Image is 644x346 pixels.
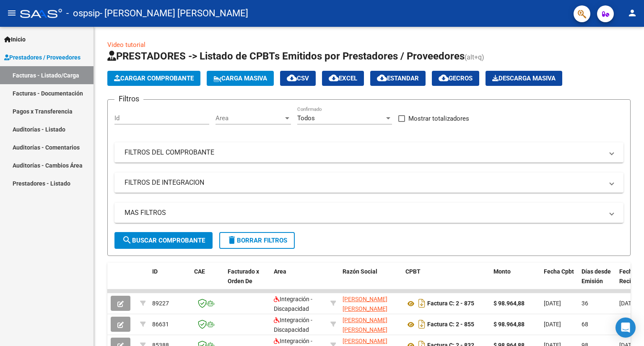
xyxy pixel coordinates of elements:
[207,71,274,86] button: Carga Masiva
[114,173,623,193] mat-expansion-panel-header: FILTROS DE INTEGRACION
[627,8,637,18] mat-icon: person
[149,263,191,300] datatable-header-cell: ID
[439,75,473,82] span: Gecros
[191,263,224,300] datatable-header-cell: CAE
[100,4,248,23] span: - [PERSON_NAME] [PERSON_NAME]
[114,93,143,105] h3: Filtros
[486,71,562,86] button: Descarga Masiva
[544,268,574,275] span: Fecha Cpbt
[329,73,339,83] mat-icon: cloud_download
[274,296,312,312] span: Integración - Discapacidad
[582,268,611,284] span: Días desde Emisión
[578,263,616,300] datatable-header-cell: Días desde Emisión
[490,263,540,300] datatable-header-cell: Monto
[432,71,479,86] button: Gecros
[107,71,200,86] button: Cargar Comprobante
[408,114,469,124] span: Mostrar totalizadores
[377,75,419,82] span: Estandar
[7,8,17,18] mat-icon: menu
[343,296,387,312] span: [PERSON_NAME] [PERSON_NAME]
[274,317,312,333] span: Integración - Discapacidad
[107,50,465,62] span: PRESTADORES -> Listado de CPBTs Emitidos por Prestadores / Proveedores
[329,75,357,82] span: EXCEL
[416,318,427,331] i: Descargar documento
[227,237,287,244] span: Borrar Filtros
[274,268,286,275] span: Area
[439,73,449,83] mat-icon: cloud_download
[619,268,643,284] span: Fecha Recibido
[427,300,474,307] strong: Factura C: 2 - 875
[465,53,484,61] span: (alt+q)
[66,4,100,23] span: - ospsip
[343,315,399,333] div: 27396560327
[107,41,145,49] a: Video tutorial
[125,148,603,157] mat-panel-title: FILTROS DEL COMPROBANTE
[544,300,561,307] span: [DATE]
[114,203,623,223] mat-expansion-panel-header: MAS FILTROS
[405,268,421,275] span: CPBT
[270,263,327,300] datatable-header-cell: Area
[213,75,267,82] span: Carga Masiva
[544,321,561,328] span: [DATE]
[493,321,525,328] strong: $ 98.964,88
[4,53,80,62] span: Prestadores / Proveedores
[493,268,511,275] span: Monto
[114,75,194,82] span: Cargar Comprobante
[114,232,213,249] button: Buscar Comprobante
[152,268,158,275] span: ID
[287,73,297,83] mat-icon: cloud_download
[486,71,562,86] app-download-masive: Descarga masiva de comprobantes (adjuntos)
[370,71,426,86] button: Estandar
[540,263,578,300] datatable-header-cell: Fecha Cpbt
[114,142,623,163] mat-expansion-panel-header: FILTROS DEL COMPROBANTE
[152,300,169,307] span: 89227
[125,208,603,217] mat-panel-title: MAS FILTROS
[343,294,399,312] div: 27396560327
[4,35,26,44] span: Inicio
[227,235,237,245] mat-icon: delete
[122,235,132,245] mat-icon: search
[339,263,402,300] datatable-header-cell: Razón Social
[343,268,377,275] span: Razón Social
[493,300,525,307] strong: $ 98.964,88
[402,263,490,300] datatable-header-cell: CPBT
[615,318,636,338] div: Open Intercom Messenger
[224,263,270,300] datatable-header-cell: Facturado x Orden De
[216,114,283,122] span: Area
[122,237,205,244] span: Buscar Comprobante
[427,321,474,328] strong: Factura C: 2 - 855
[125,178,603,187] mat-panel-title: FILTROS DE INTEGRACION
[152,321,169,328] span: 86631
[287,75,309,82] span: CSV
[582,300,588,307] span: 36
[297,114,315,122] span: Todos
[416,297,427,310] i: Descargar documento
[322,71,364,86] button: EXCEL
[377,73,387,83] mat-icon: cloud_download
[619,300,636,307] span: [DATE]
[492,75,556,82] span: Descarga Masiva
[343,317,387,333] span: [PERSON_NAME] [PERSON_NAME]
[228,268,259,284] span: Facturado x Orden De
[280,71,316,86] button: CSV
[582,321,588,328] span: 68
[194,268,205,275] span: CAE
[219,232,295,249] button: Borrar Filtros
